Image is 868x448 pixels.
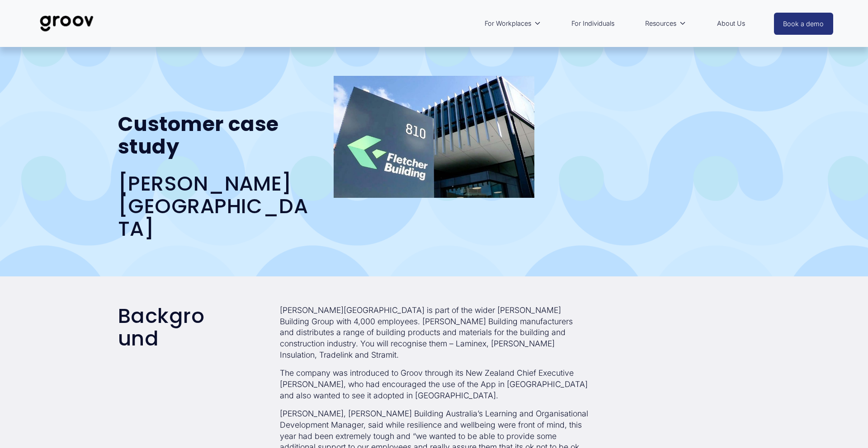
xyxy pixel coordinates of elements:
a: folder dropdown [641,13,691,34]
p: [PERSON_NAME][GEOGRAPHIC_DATA] is part of the wider [PERSON_NAME] Building Group with 4,000 emplo... [280,305,588,360]
a: folder dropdown [480,13,546,34]
a: For Individuals [567,13,619,34]
span: For Workplaces [485,18,531,29]
a: Book a demo [774,13,834,35]
p: The company was introduced to Groov through its New Zealand Chief Executive [PERSON_NAME], who ha... [280,368,588,401]
img: Groov | Unlock Human Potential at Work and in Life [35,9,99,38]
h2: Background [118,305,211,350]
a: About Us [712,13,750,34]
span: Resources [645,18,676,29]
h2: [PERSON_NAME][GEOGRAPHIC_DATA] [118,173,318,240]
strong: Customer case study [118,110,283,161]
